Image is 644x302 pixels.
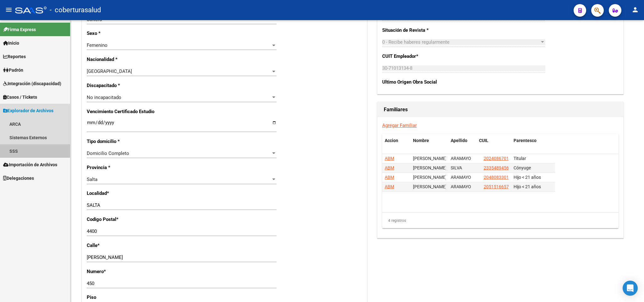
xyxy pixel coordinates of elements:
[87,190,169,197] p: Localidad
[87,95,121,100] span: No incapacitado
[382,39,449,45] span: 0 - Recibe haberes regularmente
[476,134,511,147] datatable-header-cell: CUIL
[514,165,531,170] span: Cónyuge
[87,164,169,171] p: Provincia *
[3,107,53,114] span: Explorador de Archivos
[479,138,488,143] span: CUIL
[3,80,61,87] span: Integración (discapacidad)
[87,177,97,182] span: Salta
[382,123,417,128] a: Agregar Familiar
[3,40,19,47] span: Inicio
[514,156,526,161] span: Titular
[382,213,619,228] div: 4 registros
[514,184,541,189] span: Hijo < 21 años
[5,6,13,14] mat-icon: menu
[484,156,511,161] span: 20240867010
[484,175,511,180] span: 20480833016
[413,165,447,170] span: JOHANA ROMINA
[382,27,453,34] p: Situación de Revista *
[385,184,394,189] span: ABM
[451,184,471,189] span: ARAMAYO
[451,165,462,170] span: SILVA
[87,108,169,115] p: Vencimiento Certificado Estudio
[385,156,394,161] span: ABM
[484,165,511,170] span: 23354894564
[87,216,169,223] p: Codigo Postal
[87,138,169,145] p: Tipo domicilio *
[413,184,447,189] span: ANDRES NATANAEL
[382,134,410,147] datatable-header-cell: Accion
[382,53,453,60] p: CUIT Empleador
[87,82,169,89] p: Discapacitado *
[623,281,638,296] div: Open Intercom Messenger
[87,69,132,74] span: [GEOGRAPHIC_DATA]
[413,175,447,180] span: LAUTARO EXEQUIEL
[410,134,448,147] datatable-header-cell: Nombre
[87,151,129,156] span: Domicilio Completo
[87,268,169,275] p: Numero
[413,138,429,143] span: Nombre
[87,242,169,249] p: Calle
[451,156,471,161] span: ARAMAYO
[3,26,36,33] span: Firma Express
[451,138,467,143] span: Apellido
[451,175,471,180] span: ARAMAYO
[511,134,555,147] datatable-header-cell: Parentesco
[514,138,537,143] span: Parentesco
[3,67,23,74] span: Padrón
[448,134,476,147] datatable-header-cell: Apellido
[3,94,37,101] span: Casos / Tickets
[413,156,447,161] span: ANDRES HIPOLITO
[3,161,57,168] span: Importación de Archivos
[385,138,398,143] span: Accion
[50,3,101,17] span: - coberturasalud
[384,105,617,115] h1: Familiares
[3,53,26,60] span: Reportes
[87,30,169,37] p: Sexo *
[87,56,169,63] p: Nacionalidad *
[484,184,511,189] span: 20515166573
[631,6,639,14] mat-icon: person
[382,79,453,85] p: Ultimo Origen Obra Social
[514,175,541,180] span: Hijo < 21 años
[3,175,34,182] span: Delegaciones
[87,42,107,48] span: Femenino
[385,175,394,180] span: ABM
[87,294,169,301] p: Piso
[385,165,394,170] span: ABM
